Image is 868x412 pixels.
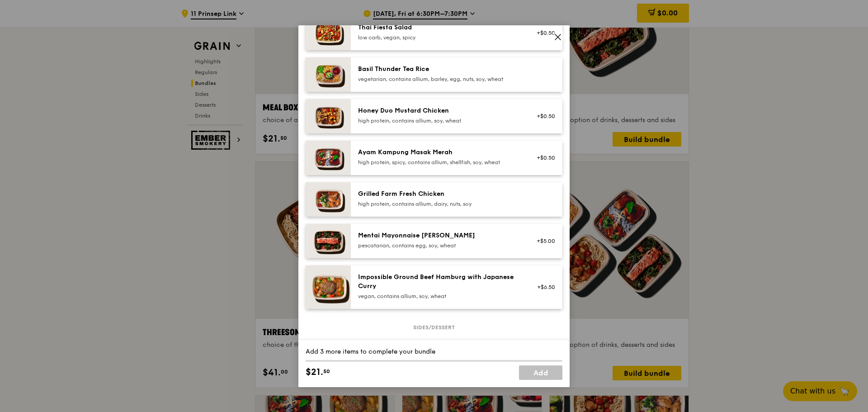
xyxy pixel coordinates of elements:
div: high protein, contains allium, dairy, nuts, soy [358,200,520,208]
div: Add 3 more items to complete your bundle [306,347,562,356]
div: Basil Thunder Tea Rice [358,65,520,74]
div: Impossible Ground Beef Hamburg with Japanese Curry [358,273,520,291]
div: high protein, contains allium, soy, wheat [358,117,520,124]
div: pescatarian, contains egg, soy, wheat [358,242,520,249]
img: daily_normal_HORZ-Basil-Thunder-Tea-Rice.jpg [306,57,351,92]
div: Honey Duo Mustard Chicken [358,106,520,115]
div: Mentai Mayonnaise [PERSON_NAME] [358,231,520,240]
img: daily_normal_Thai_Fiesta_Salad__Horizontal_.jpg [306,16,351,50]
div: vegetarian, contains allium, barley, egg, nuts, soy, wheat [358,76,520,83]
div: +$0.50 [531,29,555,37]
img: daily_normal_HORZ-Impossible-Hamburg-With-Japanese-Curry.jpg [306,265,351,309]
img: daily_normal_HORZ-Grilled-Farm-Fresh-Chicken.jpg [306,182,351,217]
div: +$0.50 [531,113,555,120]
img: daily_normal_Ayam_Kampung_Masak_Merah_Horizontal_.jpg [306,141,351,175]
div: Thai Fiesta Salad [358,23,520,32]
div: vegan, contains allium, soy, wheat [358,293,520,300]
div: +$0.50 [531,154,555,161]
div: low carb, vegan, spicy [358,34,520,41]
span: Sides/dessert [410,324,458,331]
div: +$6.50 [531,284,555,291]
div: Grilled Farm Fresh Chicken [358,189,520,199]
div: Choose 1 item (0/1) [306,338,562,347]
div: high protein, spicy, contains allium, shellfish, soy, wheat [358,159,520,166]
div: Ayam Kampung Masak Merah [358,148,520,157]
a: Add [519,365,562,380]
span: $21. [306,365,323,379]
img: daily_normal_Honey_Duo_Mustard_Chicken__Horizontal_.jpg [306,99,351,133]
img: daily_normal_Mentai-Mayonnaise-Aburi-Salmon-HORZ.jpg [306,224,351,258]
div: +$5.00 [531,237,555,245]
span: 50 [323,368,330,375]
